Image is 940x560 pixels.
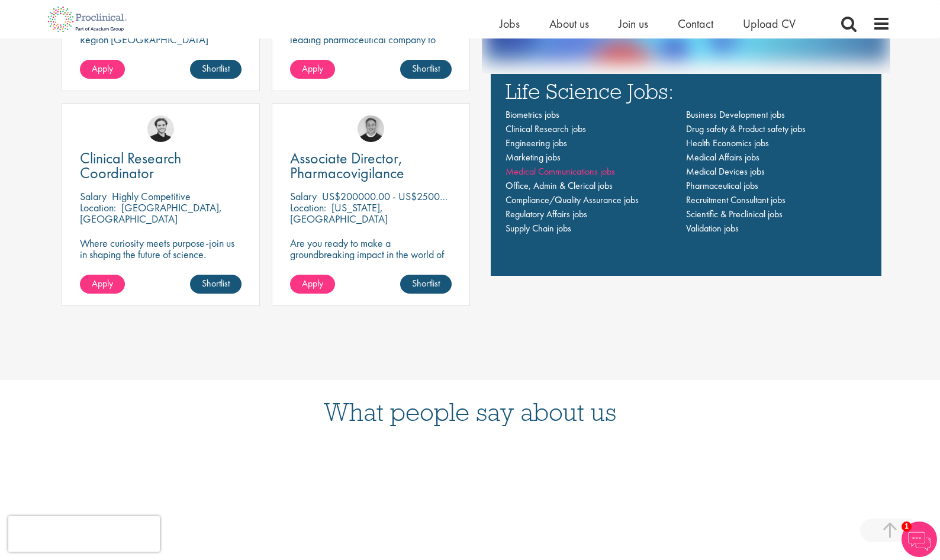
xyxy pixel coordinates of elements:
[506,137,567,149] a: Engineering jobs
[290,151,452,181] a: Associate Director, Pharmacovigilance
[190,60,242,79] a: Shortlist
[500,16,520,31] a: Jobs
[686,165,765,178] a: Medical Devices jobs
[147,115,174,142] img: Nico Kohlwes
[686,222,739,234] a: Validation jobs
[686,123,806,135] a: Drug safety & Product safety jobs
[80,60,125,79] a: Apply
[506,108,867,236] nav: Main navigation
[506,123,586,135] a: Clinical Research jobs
[400,275,452,294] a: Shortlist
[686,208,783,220] a: Scientific & Preclinical jobs
[112,189,191,203] p: Highly Competitive
[506,108,559,121] a: Biometrics jobs
[290,237,452,294] p: Are you ready to make a groundbreaking impact in the world of biotechnology? Join a growing compa...
[92,62,113,75] span: Apply
[80,275,125,294] a: Apply
[80,201,222,226] p: [GEOGRAPHIC_DATA], [GEOGRAPHIC_DATA]
[290,275,335,294] a: Apply
[80,237,242,260] p: Where curiosity meets purpose-join us in shaping the future of science.
[678,16,713,31] a: Contact
[302,277,323,289] span: Apply
[686,108,785,121] a: Business Development jobs
[902,522,937,557] img: Chatbot
[80,148,181,183] span: Clinical Research Coordinator
[506,165,615,178] a: Medical Communications jobs
[41,449,899,532] iframe: Customer reviews powered by Trustpilot
[302,62,323,75] span: Apply
[80,151,242,181] a: Clinical Research Coordinator
[506,80,867,102] h3: Life Science Jobs:
[743,16,796,31] a: Upload CV
[80,201,116,214] span: Location:
[686,137,769,149] a: Health Economics jobs
[290,201,326,214] span: Location:
[290,148,404,183] span: Associate Director, Pharmacovigilance
[190,275,242,294] a: Shortlist
[80,189,107,203] span: Salary
[290,60,335,79] a: Apply
[506,208,587,220] a: Regulatory Affairs jobs
[358,115,384,142] img: Bo Forsen
[686,179,758,192] a: Pharmaceutical jobs
[92,277,113,289] span: Apply
[506,194,639,206] a: Compliance/Quality Assurance jobs
[549,16,589,31] a: About us
[686,151,759,163] a: Medical Affairs jobs
[902,522,912,532] span: 1
[322,189,511,203] p: US$200000.00 - US$250000.00 per annum
[506,222,571,234] a: Supply Chain jobs
[686,194,786,206] a: Recruitment Consultant jobs
[290,189,317,203] span: Salary
[8,516,160,552] iframe: reCAPTCHA
[506,151,561,163] a: Marketing jobs
[290,201,388,226] p: [US_STATE], [GEOGRAPHIC_DATA]
[400,60,452,79] a: Shortlist
[506,179,613,192] a: Office, Admin & Clerical jobs
[619,16,648,31] a: Join us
